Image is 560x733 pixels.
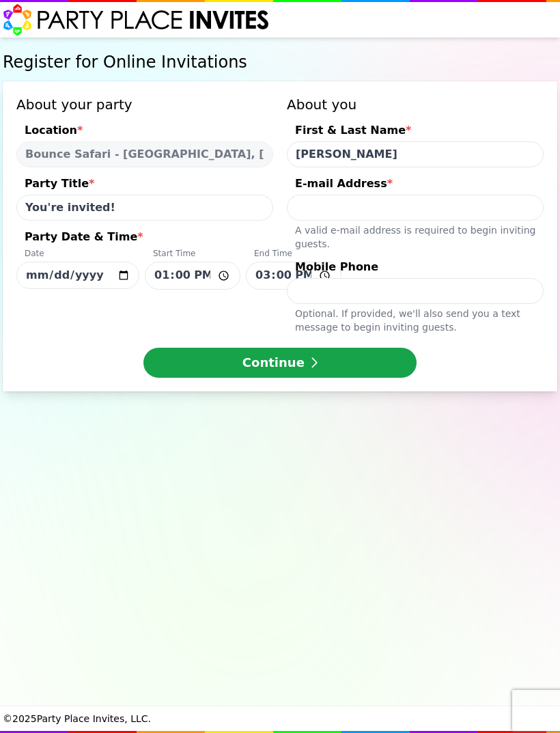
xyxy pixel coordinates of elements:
[143,348,417,378] button: Continue
[287,304,544,334] div: Optional. If provided, we ' ll also send you a text message to begin inviting guests.
[145,262,240,290] input: Party Date & Time*DateStart TimeEnd Time
[16,229,273,248] div: Party Date & Time
[16,262,139,289] input: Party Date & Time*DateStart TimeEnd Time
[16,141,273,167] select: Location*
[287,259,544,278] div: Mobile Phone
[246,262,341,290] input: Party Date & Time*DateStart TimeEnd Time
[287,141,544,167] input: First & Last Name*
[16,95,273,114] h3: About your party
[246,248,341,262] div: End Time
[16,176,273,195] div: Party Title
[16,195,273,221] input: Party Title*
[287,278,544,304] input: Mobile PhoneOptional. If provided, we'll also send you a text message to begin inviting guests.
[287,95,544,114] h3: About you
[3,51,557,73] h1: Register for Online Invitations
[16,248,139,262] div: Date
[145,248,240,262] div: Start Time
[3,706,557,731] div: © 2025 Party Place Invites, LLC.
[287,122,544,141] div: First & Last Name
[287,195,544,221] input: E-mail Address*A valid e-mail address is required to begin inviting guests.
[3,3,270,36] img: Party Place Invites
[287,176,544,195] div: E-mail Address
[16,122,273,141] div: Location
[287,221,544,251] div: A valid e-mail address is required to begin inviting guests.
